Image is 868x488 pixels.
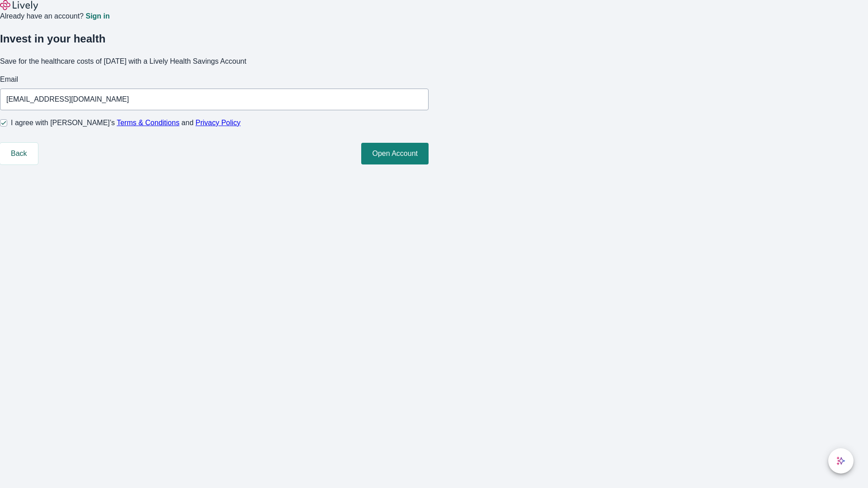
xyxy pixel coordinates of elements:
a: Terms & Conditions [117,119,179,127]
span: I agree with [PERSON_NAME]’s and [11,117,241,128]
button: chat [828,448,854,474]
svg: Lively AI Assistant [836,456,845,465]
button: Open Account [361,143,429,164]
a: Privacy Policy [196,119,241,127]
a: Sign in [85,13,109,20]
